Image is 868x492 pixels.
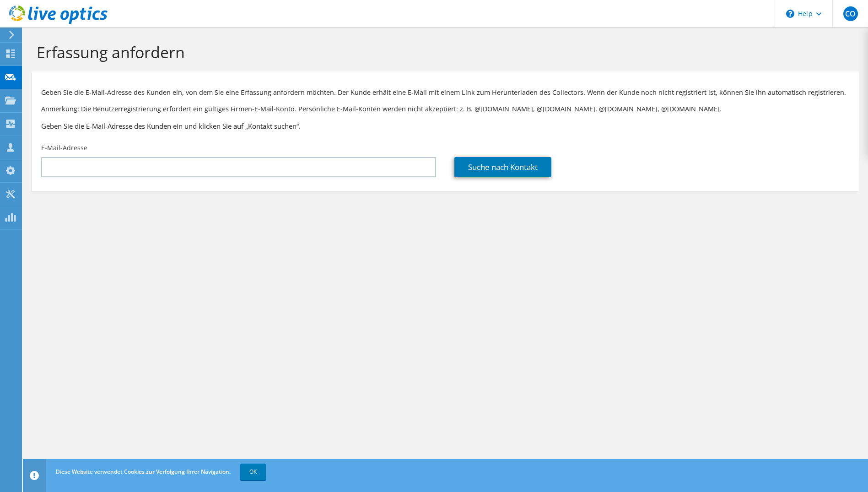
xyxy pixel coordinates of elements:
[37,43,850,62] h1: Erfassung anfordern
[454,157,551,177] a: Suche nach Kontakt
[41,143,87,153] label: E-Mail-Adresse
[786,10,794,18] svg: \n
[843,6,858,21] span: CO
[56,468,231,476] span: Diese Website verwendet Cookies zur Verfolgung Ihrer Navigation.
[41,87,850,98] p: Geben Sie die E-Mail-Adresse des Kunden ein, von dem Sie eine Erfassung anfordern möchten. Der Ku...
[41,121,850,131] h3: Geben Sie die E-Mail-Adresse des Kunden ein und klicken Sie auf „Kontakt suchen“.
[41,104,850,114] p: Anmerkung: Die Benutzerregistrierung erfordert ein gültiges Firmen-E-Mail-Konto. Persönliche E-Ma...
[240,464,266,480] a: OK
